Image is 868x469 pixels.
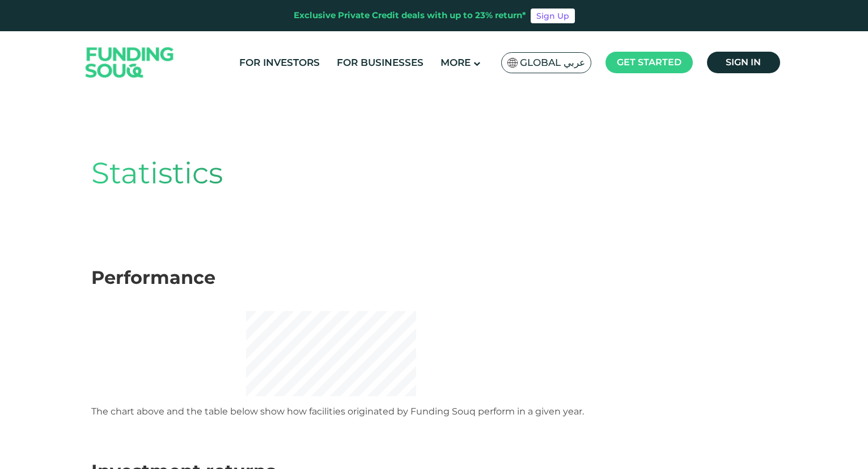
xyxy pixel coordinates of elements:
h2: Performance [91,267,777,288]
img: SA Flag [507,58,518,68]
span: Sign in [726,57,761,68]
a: For Businesses [334,53,426,72]
img: Logo [74,34,185,91]
span: Global عربي [520,56,585,69]
span: More [441,57,471,68]
div: Exclusive Private Credit deals with up to 23% return* [294,9,526,22]
h1: Statistics [91,156,777,191]
a: Sign in [707,52,780,73]
span: Get started [617,57,681,68]
a: For Investors [236,53,323,72]
a: Sign Up [531,9,575,23]
div: The chart above and the table below show how facilities originated by Funding Souq perform in a g... [91,405,777,418]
